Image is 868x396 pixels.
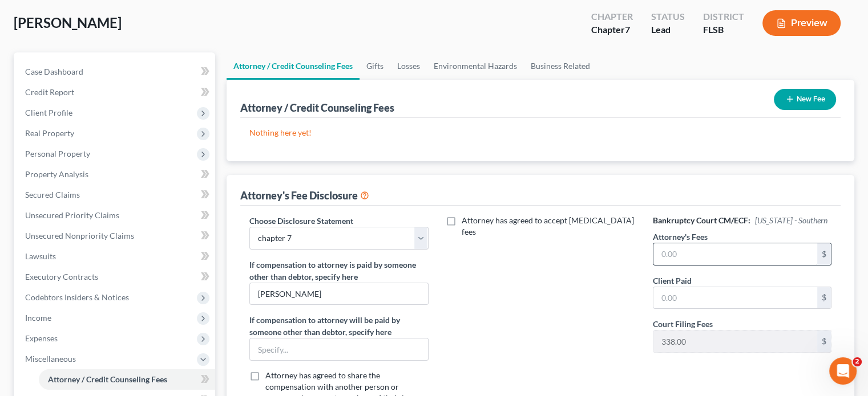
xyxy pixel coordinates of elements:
[16,226,215,246] a: Unsecured Nonpriority Claims
[25,128,74,138] span: Real Property
[390,52,427,80] a: Losses
[25,251,56,261] span: Lawsuits
[591,10,633,23] div: Chapter
[653,215,831,226] h6: Bankruptcy Court CM/ECF:
[651,10,685,23] div: Status
[25,354,76,364] span: Miscellaneous
[653,287,817,309] input: 0.00
[25,292,129,302] span: Codebtors Insiders & Notices
[25,313,51,322] span: Income
[462,215,634,236] span: Attorney has agreed to accept [MEDICAL_DATA] fees
[762,10,841,36] button: Preview
[16,246,215,267] a: Lawsuits
[250,283,427,305] input: Specify...
[755,215,827,225] span: [US_STATE] - Southern
[16,185,215,205] a: Secured Claims
[774,89,836,110] button: New Fee
[16,62,215,82] a: Case Dashboard
[25,333,58,343] span: Expenses
[25,190,80,199] span: Secured Claims
[703,23,744,36] div: FLSB
[25,231,134,240] span: Unsecured Nonpriority Claims
[25,272,98,281] span: Executory Contracts
[360,52,390,80] a: Gifts
[25,169,88,179] span: Property Analysis
[817,287,831,309] div: $
[25,210,119,220] span: Unsecured Priority Claims
[25,67,83,76] span: Case Dashboard
[653,330,817,352] input: 0.00
[829,357,857,385] iframe: Intercom live chat
[48,374,167,384] span: Attorney / Credit Counseling Fees
[240,101,394,115] div: Attorney / Credit Counseling Fees
[817,330,831,352] div: $
[25,87,74,97] span: Credit Report
[625,24,630,35] span: 7
[653,243,817,265] input: 0.00
[16,164,215,185] a: Property Analysis
[703,10,744,23] div: District
[249,314,428,338] label: If compensation to attorney will be paid by someone other than debtor, specify here
[227,52,360,80] a: Attorney / Credit Counseling Fees
[240,189,369,202] div: Attorney's Fee Disclosure
[817,243,831,265] div: $
[524,52,597,80] a: Business Related
[249,259,428,283] label: If compensation to attorney is paid by someone other than debtor, specify here
[250,338,427,360] input: Specify...
[853,357,862,366] span: 2
[249,215,353,227] label: Choose Disclosure Statement
[16,267,215,287] a: Executory Contracts
[25,149,90,158] span: Personal Property
[427,52,524,80] a: Environmental Hazards
[25,108,72,117] span: Client Profile
[653,275,692,287] label: Client Paid
[653,231,708,243] label: Attorney's Fees
[249,127,831,138] p: Nothing here yet!
[14,14,122,31] span: [PERSON_NAME]
[16,82,215,103] a: Credit Report
[16,205,215,226] a: Unsecured Priority Claims
[39,369,215,390] a: Attorney / Credit Counseling Fees
[651,23,685,36] div: Lead
[653,318,713,330] label: Court Filing Fees
[591,23,633,36] div: Chapter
